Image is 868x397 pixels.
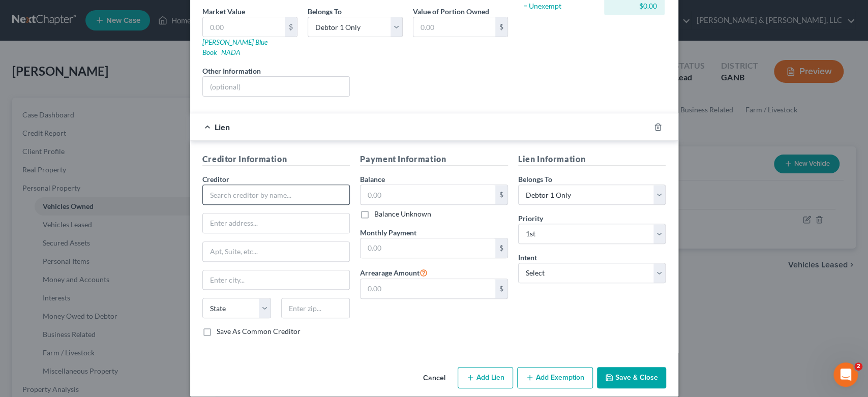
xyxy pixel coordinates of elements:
iframe: Intercom live chat [833,362,858,387]
input: 0.00 [361,238,495,258]
label: Other Information [202,66,261,76]
span: Belongs To [308,7,342,16]
button: Save & Close [597,367,666,388]
a: NADA [221,48,241,56]
label: Monthly Payment [360,227,416,238]
label: Market Value [202,6,245,17]
input: 0.00 [361,185,495,204]
h5: Creditor Information [202,153,350,166]
input: Enter city... [203,270,350,290]
input: (optional) [203,77,350,96]
div: $ [495,279,507,298]
button: Add Lien [458,367,513,388]
button: Cancel [415,368,454,388]
label: Value of Portion Owned [413,6,489,17]
div: $0.00 [612,1,656,11]
div: $ [285,17,297,37]
button: Add Exemption [517,367,593,388]
input: Enter zip... [281,298,350,318]
label: Save As Common Creditor [217,326,301,337]
input: 0.00 [203,17,285,37]
span: Creditor [202,175,229,184]
label: Arrearage Amount [360,266,428,279]
div: = Unexempt [523,1,600,11]
div: $ [495,238,507,258]
h5: Lien Information [518,153,666,166]
a: [PERSON_NAME] Blue Book [202,38,267,56]
input: Search creditor by name... [202,185,350,205]
div: $ [495,17,507,37]
span: 2 [854,362,862,371]
label: Balance Unknown [374,209,431,219]
div: $ [495,185,507,204]
span: Priority [518,214,543,223]
input: Apt, Suite, etc... [203,242,350,261]
input: Enter address... [203,213,350,233]
input: 0.00 [361,279,495,298]
input: 0.00 [413,17,495,37]
label: Balance [360,174,385,185]
h5: Payment Information [360,153,508,166]
label: Intent [518,252,537,263]
span: Lien [215,122,230,132]
span: Belongs To [518,175,552,184]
